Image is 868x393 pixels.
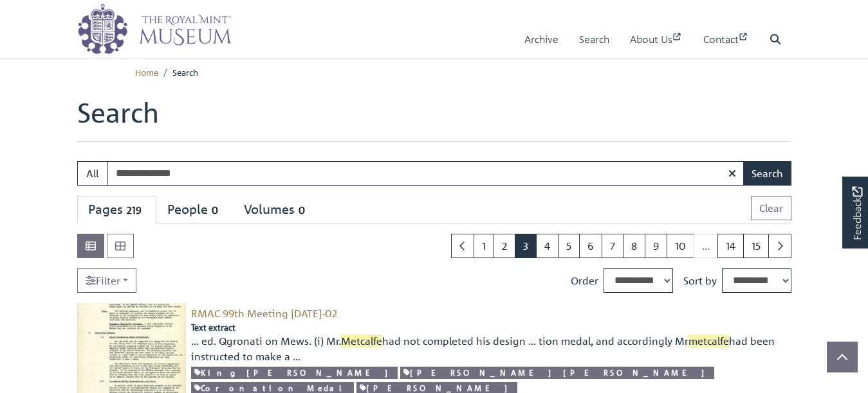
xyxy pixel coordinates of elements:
[524,21,559,58] a: Archive
[602,234,623,258] a: Goto page 7
[623,234,645,258] a: Goto page 8
[768,234,791,258] a: Next page
[751,196,791,220] button: Clear
[88,202,145,218] div: Pages
[191,333,791,364] span: … ed. Qgronati on Mews. (i) Mr. had not completed his design … tion medal, and accordingly Mr had...
[579,234,602,258] a: Goto page 6
[123,203,145,218] span: 219
[515,234,537,258] span: Goto page 3
[683,273,717,288] label: Sort by
[827,342,858,372] button: Scroll to top
[849,187,865,240] span: Feedback
[558,234,580,258] a: Goto page 5
[208,203,222,218] span: 0
[743,234,769,258] a: Goto page 15
[446,234,791,258] nav: pagination
[688,335,729,347] span: metcalfe
[191,307,337,320] a: RMAC 99th Meeting [DATE]-02
[842,177,868,249] a: Would you like to provide feedback?
[172,66,198,78] span: Search
[295,203,309,218] span: 0
[191,321,235,333] span: Text extract
[667,234,694,258] a: Goto page 10
[579,21,609,58] a: Search
[743,161,791,186] button: Search
[630,21,683,58] a: About Us
[77,96,791,141] h1: Search
[536,234,559,258] a: Goto page 4
[645,234,667,258] a: Goto page 9
[191,367,398,379] a: King [PERSON_NAME]
[77,268,136,293] a: Filter
[107,161,744,186] input: Enter one or more search terms...
[703,21,749,58] a: Contact
[77,3,232,55] img: logo_wide.png
[135,66,158,78] a: Home
[571,273,598,288] label: Order
[400,367,714,379] a: [PERSON_NAME] [PERSON_NAME]
[341,335,382,347] span: Metcalfe
[244,202,309,218] div: Volumes
[167,202,222,218] div: People
[474,234,494,258] a: Goto page 1
[451,234,474,258] a: Previous page
[717,234,744,258] a: Goto page 14
[494,234,515,258] a: Goto page 2
[77,161,108,186] button: All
